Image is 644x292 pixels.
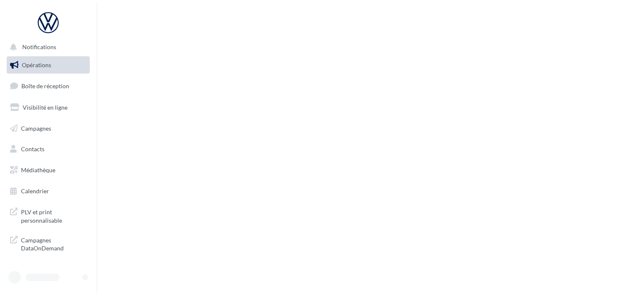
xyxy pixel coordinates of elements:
span: Campagnes DataOnDemand [21,234,86,253]
span: Notifications [22,44,56,51]
span: Calendrier [21,187,49,195]
span: Médiathèque [21,166,55,174]
a: Médiathèque [5,161,91,179]
span: Contacts [21,145,44,153]
span: Visibilité en ligne [23,104,68,111]
span: Campagnes [21,124,51,132]
span: Opérations [22,61,51,68]
a: PLV et print personnalisable [5,203,91,228]
a: Contacts [5,140,91,158]
a: Campagnes DataOnDemand [5,231,91,256]
span: PLV et print personnalisable [21,206,86,224]
a: Visibilité en ligne [5,99,91,116]
a: Boîte de réception [5,77,91,95]
a: Campagnes [5,120,91,137]
span: Boîte de réception [21,82,69,89]
a: Opérations [5,56,91,74]
a: Calendrier [5,182,91,200]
